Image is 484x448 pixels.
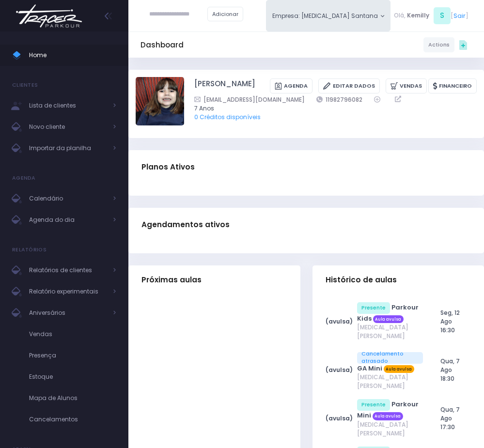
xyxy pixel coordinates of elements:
[326,317,353,325] strong: (avulsa)
[326,414,353,422] strong: (avulsa)
[394,11,406,20] span: Olá,
[29,328,116,340] span: Vendas
[141,211,230,239] h3: Agendamentos ativos
[316,95,362,104] a: 11982796082
[29,285,107,298] span: Relatório experimentais
[386,78,427,93] a: Vendas
[12,169,36,188] h4: Agenda
[440,309,460,334] span: Seg, 12 Ago 16:30
[318,78,379,93] a: Editar Dados
[207,7,243,21] a: Adicionar
[357,420,423,438] span: [MEDICAL_DATA] [PERSON_NAME]
[326,366,353,374] strong: (avulsa)
[357,323,423,340] span: [MEDICAL_DATA] [PERSON_NAME]
[194,113,261,121] a: 0 Créditos disponíveis
[29,121,107,133] span: Novo cliente
[29,349,116,362] span: Presença
[373,315,404,323] span: Aula avulsa
[194,104,465,113] span: 7 Anos
[29,264,107,277] span: Relatórios de clientes
[194,78,255,93] a: [PERSON_NAME]
[12,76,38,95] h4: Clientes
[384,365,415,373] span: Aula avulsa
[357,364,382,373] a: GA Mini
[434,7,451,24] span: S
[141,276,202,284] span: Próximas aulas
[326,276,397,284] span: Histórico de aulas
[12,240,47,260] h4: Relatórios
[373,412,404,420] span: Aula avulsa
[440,357,460,383] span: Qua, 7 Ago 18:30
[270,78,312,93] a: Agenda
[29,49,116,62] span: Home
[194,95,305,104] a: [EMAIL_ADDRESS][DOMAIN_NAME]
[29,214,107,226] span: Agenda do dia
[357,302,390,314] span: Presente
[453,11,466,20] a: Sair
[29,392,116,404] span: Mapa de Alunos
[390,6,472,26] div: [ ]
[357,352,423,364] span: Cancelamento atrasado
[141,153,195,181] h3: Planos Ativos
[357,373,423,390] span: [MEDICAL_DATA] [PERSON_NAME]
[29,99,107,112] span: Lista de clientes
[428,78,477,93] a: Financeiro
[29,142,107,154] span: Importar da planilha
[136,77,184,125] img: Melissa da Matta
[141,41,184,49] h5: Dashboard
[357,399,390,411] span: Presente
[29,371,116,383] span: Estoque
[407,11,429,20] span: Kemilly
[29,413,116,426] span: Cancelamentos
[440,405,460,431] span: Qua, 7 Ago 17:30
[29,307,107,319] span: Aniversários
[29,192,107,205] span: Calendário
[423,37,454,52] a: Actions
